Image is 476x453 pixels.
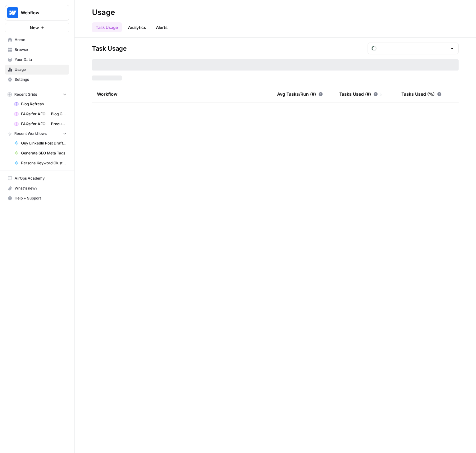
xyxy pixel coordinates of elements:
span: Generate SEO Meta Tags [21,150,66,156]
a: Alerts [152,22,171,32]
button: Recent Workflows [5,129,69,138]
span: Blog Refresh [21,101,66,107]
div: Tasks Used (#) [339,85,383,103]
a: FAQs for AEO -- Product/Features Pages Grid [11,119,69,129]
span: AirOps Academy [15,176,66,181]
span: Browse [15,47,66,53]
a: Settings [5,75,69,85]
a: Home [5,35,69,45]
span: Persona Keyword Clusters [21,160,66,166]
span: Webflow [21,10,58,16]
a: Persona Keyword Clusters [11,158,69,168]
span: Help + Support [15,195,66,201]
span: Usage [15,67,66,72]
div: What's new? [5,184,69,193]
button: Recent Grids [5,90,69,99]
span: New [30,25,39,31]
button: Workspace: Webflow [5,5,69,21]
div: Avg Tasks/Run (#) [277,85,323,103]
div: Workflow [97,85,267,103]
a: Browse [5,45,69,55]
a: Usage [5,65,69,75]
a: Analytics [124,22,150,32]
a: Task Usage [92,22,122,32]
span: Settings [15,77,66,82]
div: Tasks Used (%) [401,85,442,103]
a: FAQs for AEO -- Blog Grid [11,109,69,119]
button: New [5,23,69,32]
div: Usage [92,7,115,17]
span: Recent Workflows [14,131,47,136]
span: Home [15,37,66,43]
a: Your Data [5,55,69,65]
a: AirOps Academy [5,173,69,183]
span: Task Usage [92,44,127,53]
button: Help + Support [5,193,69,203]
a: Generate SEO Meta Tags [11,148,69,158]
span: FAQs for AEO -- Blog Grid [21,111,66,117]
button: What's new? [5,183,69,193]
img: Webflow Logo [7,7,18,18]
span: Recent Grids [14,92,37,97]
a: Blog Refresh [11,99,69,109]
span: FAQs for AEO -- Product/Features Pages Grid [21,121,66,127]
a: Guy LinkedIn Post Draft Creator [11,138,69,148]
span: Your Data [15,57,66,62]
span: Guy LinkedIn Post Draft Creator [21,140,66,146]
